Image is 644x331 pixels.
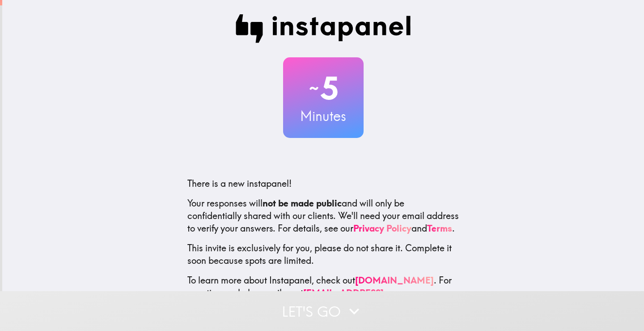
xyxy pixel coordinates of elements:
b: not be made public [263,198,342,209]
span: There is a new instapanel! [187,178,292,189]
p: To learn more about Instapanel, check out . For questions or help, email us at . [187,274,459,312]
a: Terms [427,223,452,234]
p: This invite is exclusively for you, please do not share it. Complete it soon because spots are li... [187,242,459,267]
p: Your responses will and will only be confidentially shared with our clients. We'll need your emai... [187,197,459,235]
a: Privacy Policy [353,223,411,234]
h3: Minutes [283,107,364,125]
a: [DOMAIN_NAME] [355,275,434,286]
span: ~ [308,75,320,102]
img: Instapanel [236,14,411,43]
h2: 5 [283,70,364,107]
